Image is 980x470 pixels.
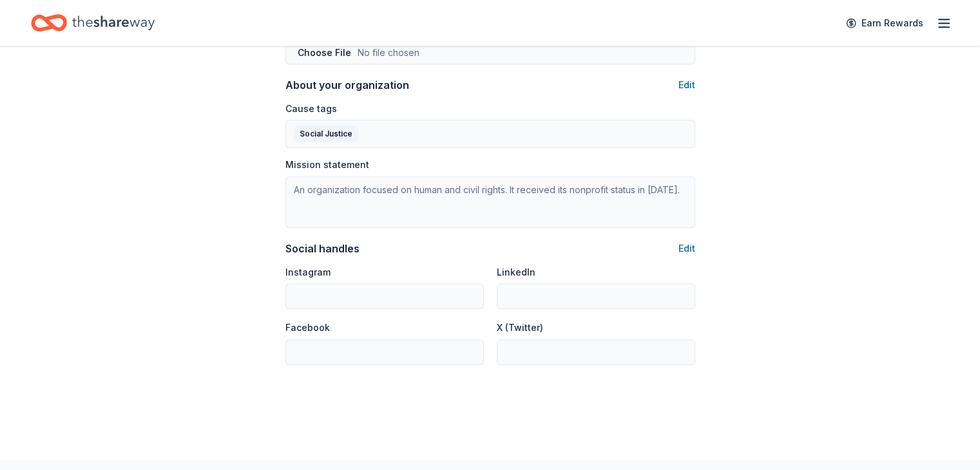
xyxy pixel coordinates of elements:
label: X (Twitter) [497,321,543,334]
button: Edit [678,77,695,93]
label: Facebook [285,321,330,334]
label: Mission statement [285,158,369,171]
textarea: An organization focused on human and civil rights. It received its nonprofit status in [DATE]. [285,176,695,228]
div: Social handles [285,241,360,256]
label: Instagram [285,266,331,279]
div: About your organization [285,77,409,93]
label: Cause tags [285,102,337,115]
a: Earn Rewards [838,12,931,35]
button: Social Justice [285,120,695,148]
a: Home [31,8,155,38]
label: LinkedIn [497,266,535,279]
div: Social Justice [294,126,358,142]
button: Edit [678,241,695,256]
